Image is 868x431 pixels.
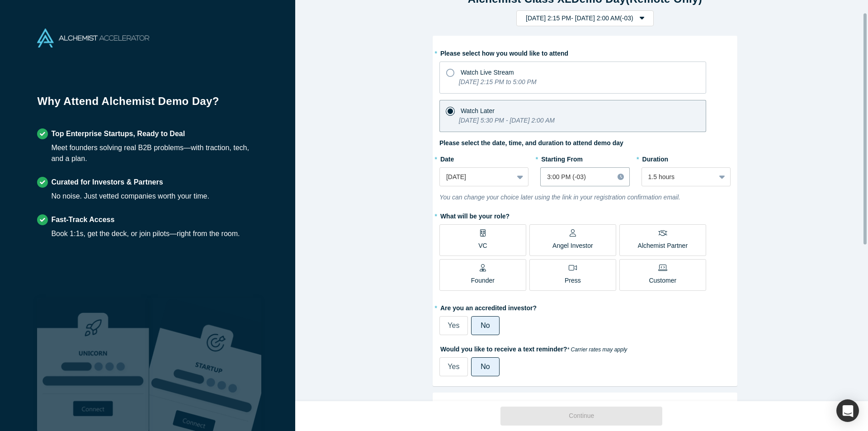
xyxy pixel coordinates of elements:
[552,241,593,251] p: Angel Investor
[439,138,623,148] label: Please select the date, time, and duration to attend demo day
[471,276,495,285] p: Founder
[567,346,627,353] em: * Carrier rates may apply
[51,130,185,137] strong: Top Enterprise Startups, Ready to Deal
[37,93,258,116] h1: Why Attend Alchemist Demo Day?
[37,298,149,431] img: Robust Technologies
[439,152,528,164] label: Date
[439,341,731,354] label: Would you like to receive a text reminder?
[459,117,555,124] i: [DATE] 5:30 PM - [DATE] 2:00 AM
[481,363,490,370] span: No
[51,142,258,164] div: Meet founders solving real B2B problems—with traction, tech, and a plan.
[51,216,114,223] strong: Fast-Track Access
[448,363,459,370] span: Yes
[51,178,163,186] strong: Curated for Investors & Partners
[461,69,514,76] span: Watch Live Stream
[448,322,459,329] span: Yes
[459,78,537,85] i: [DATE] 2:15 PM to 5:00 PM
[461,107,495,114] span: Watch Later
[540,152,583,164] label: Starting From
[649,276,676,285] p: Customer
[565,276,581,285] p: Press
[642,152,731,164] label: Duration
[51,228,240,239] div: Book 1:1s, get the deck, or join pilots—right from the room.
[51,191,209,202] div: No noise. Just vetted companies worth your time.
[439,208,731,221] label: What will be your role?
[516,10,654,26] button: [DATE] 2:15 PM- [DATE] 2:00 AM(-03)
[478,241,487,251] p: VC
[500,407,662,426] button: Continue
[439,194,680,201] i: You can change your choice later using the link in your registration confirmation email.
[638,241,688,251] p: Alchemist Partner
[481,322,490,329] span: No
[37,28,149,47] img: Alchemist Accelerator Logo
[439,46,731,58] label: Please select how you would like to attend
[149,298,261,431] img: Prism AI
[439,300,731,313] label: Are you an accredited investor?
